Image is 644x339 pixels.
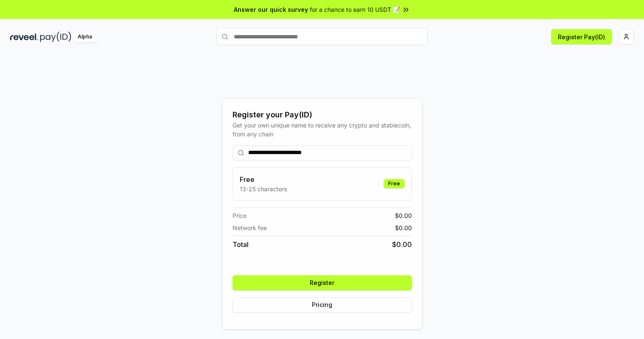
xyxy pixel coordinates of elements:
[395,211,412,220] span: $ 0.00
[233,239,249,250] span: Total
[233,211,246,220] span: Price
[233,275,412,290] button: Register
[234,5,308,14] span: Answer our quick survey
[395,223,412,232] span: $ 0.00
[233,121,412,138] div: Get your own unique name to receive any crypto and stablecoin, from any chain
[233,109,412,121] div: Register your Pay(ID)
[551,29,612,44] button: Register Pay(ID)
[240,184,287,193] p: 13-25 characters
[233,297,412,312] button: Pricing
[310,5,400,14] span: for a chance to earn 10 USDT 📝
[240,174,287,184] h3: Free
[40,32,71,42] img: pay_id
[384,179,405,188] div: Free
[392,239,412,250] span: $ 0.00
[73,32,97,42] div: Alpha
[233,223,267,232] span: Network fee
[10,32,38,42] img: reveel_dark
